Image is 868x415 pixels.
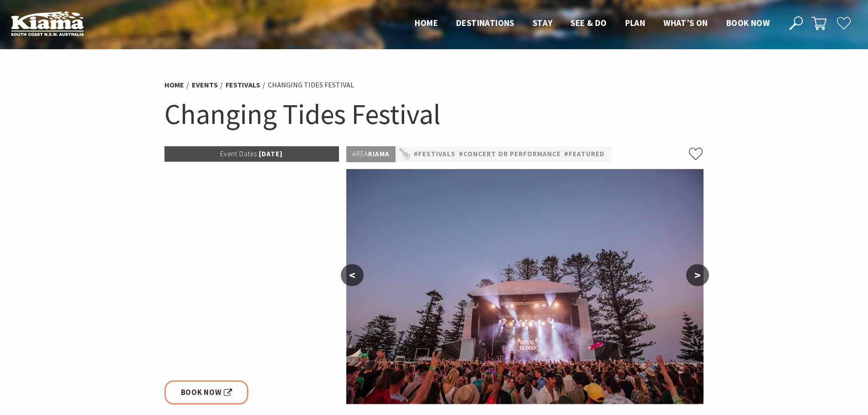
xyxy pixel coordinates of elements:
a: #Concert or Performance [459,149,561,160]
span: Stay [533,17,553,28]
span: Book now [726,17,770,28]
a: Home [164,80,184,90]
a: Events [192,80,218,90]
a: Book Now [164,380,249,405]
a: #Featured [564,149,605,160]
p: [DATE] [164,146,339,162]
img: Changing Tides Main Stage [346,169,704,404]
span: Plan [625,17,646,28]
button: > [686,264,709,286]
span: See & Do [570,17,606,28]
nav: Main Menu [406,16,779,31]
span: Event Dates: [220,149,259,158]
span: What’s On [663,17,708,28]
span: Home [415,17,438,28]
button: < [341,264,364,286]
a: #Festivals [414,149,456,160]
span: Area [352,149,368,158]
h1: Changing Tides Festival [164,96,704,133]
p: Kiama [346,146,395,162]
li: Changing Tides Festival [268,79,354,91]
img: Kiama Logo [11,11,84,36]
span: Book Now [181,386,232,399]
a: Festivals [226,80,260,90]
span: Destinations [456,17,514,28]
